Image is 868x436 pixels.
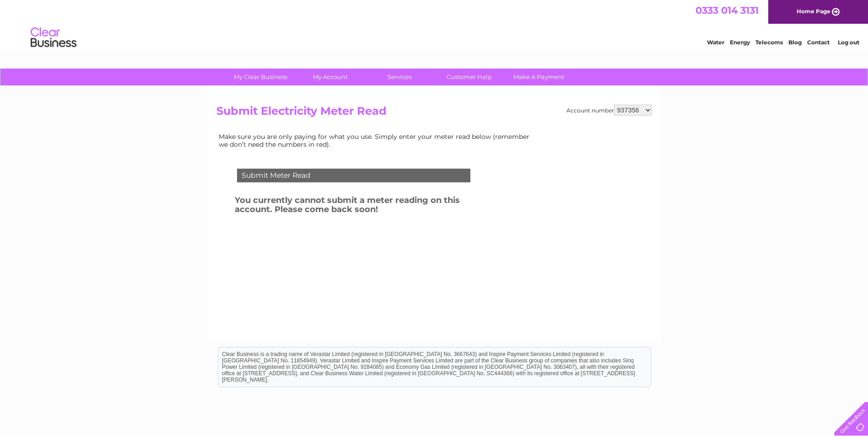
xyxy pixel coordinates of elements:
a: Energy [730,39,750,46]
a: My Clear Business [223,69,298,85]
div: Submit Meter Read [237,169,470,182]
a: Water [707,39,724,46]
a: Services [362,69,437,85]
td: Make sure you are only paying for what you use. Simply enter your meter read below (remember we d... [216,131,537,150]
h3: You currently cannot submit a meter reading on this account. Please come back soon! [235,194,495,219]
a: Make A Payment [501,69,577,85]
div: Clear Business is a trading name of Verastar Limited (registered in [GEOGRAPHIC_DATA] No. 3667643... [218,5,651,44]
a: Customer Help [431,69,507,85]
a: Telecoms [755,39,783,46]
h2: Submit Electricity Meter Read [216,105,652,122]
a: Blog [788,39,802,46]
a: My Account [292,69,368,85]
a: Contact [807,39,830,46]
a: Log out [838,39,859,46]
img: logo.png [30,24,77,52]
div: Account number [566,105,652,116]
a: 0333 014 3131 [695,5,759,16]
